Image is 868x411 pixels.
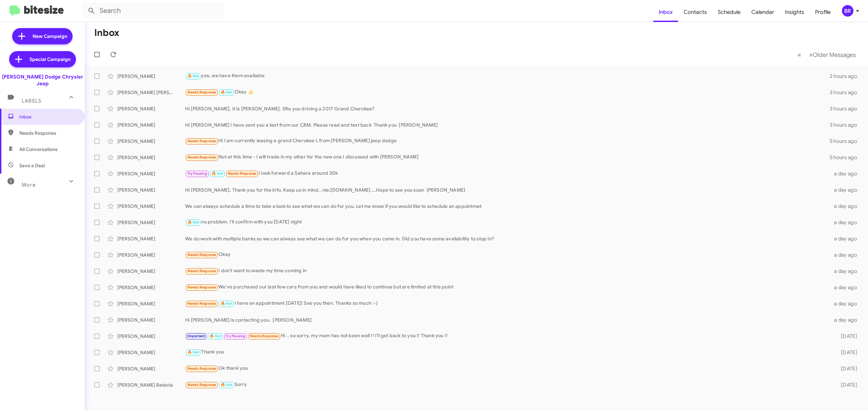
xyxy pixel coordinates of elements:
div: a day ago [828,300,863,307]
div: 2 hours ago [828,73,863,80]
span: Needs Response [188,253,216,257]
div: [PERSON_NAME] [117,252,185,258]
span: Important [188,334,205,338]
div: [PERSON_NAME] [117,154,185,161]
span: 🔥 Hot [188,74,199,78]
a: Inbox [653,2,678,22]
span: Needs Response [188,155,216,159]
div: Hi [PERSON_NAME], Thank you for the info. Keep us in mind.. nie;[DOMAIN_NAME]....Hope to see you ... [185,187,828,193]
div: yes, we have them available [185,72,828,80]
span: Needs Response [188,90,216,94]
a: Contacts [678,2,712,22]
div: 3 hours ago [828,122,863,128]
span: Needs Response [188,269,216,273]
a: New Campaign [12,28,73,44]
div: [DATE] [828,365,863,372]
div: [PERSON_NAME] [117,187,185,193]
span: Save a Deal [19,162,45,169]
div: Hi .. so sorry, my mom has not been well !! I'll get back to you !! Thank you !! [185,332,828,340]
div: a day ago [828,317,863,323]
div: [PERSON_NAME] [117,235,185,242]
div: Hi [PERSON_NAME] I have sent you a text from our CRM. Please read and text back Thank you [PERSON... [185,122,828,128]
div: a day ago [828,235,863,242]
span: 🔥 Hot [188,350,199,354]
span: Try Pausing [188,171,207,176]
div: a day ago [828,187,863,193]
span: 🔥 Hot [212,171,223,176]
span: All Conversations [19,146,58,153]
div: Thank you [185,348,828,356]
div: [PERSON_NAME] [117,219,185,226]
div: [PERSON_NAME] [117,300,185,307]
div: [PERSON_NAME] Batavia [117,382,185,388]
div: [PERSON_NAME] [117,317,185,323]
div: We can always schedule a time to take a look to see what we can do for you. Let me know if you wo... [185,203,828,210]
div: We do work with multiple banks so we can always see what we can do for you when you come in. Did ... [185,235,828,242]
div: [PERSON_NAME] [117,349,185,356]
div: Hi [PERSON_NAME] is contacting you. [PERSON_NAME] [185,317,828,323]
span: » [809,50,813,59]
span: Needs Response [188,366,216,371]
div: Ok thank you [185,365,828,372]
div: a day ago [828,170,863,177]
span: Needs Response [188,285,216,289]
a: Insights [780,2,810,22]
input: Search [82,3,224,19]
div: 3 hours ago [828,105,863,112]
div: [DATE] [828,333,863,340]
a: Calendar [746,2,780,22]
a: Profile [810,2,836,22]
span: Needs Response [250,334,279,338]
span: Inbox [19,113,77,120]
span: More [22,182,36,188]
div: 5 hours ago [828,154,863,161]
div: [PERSON_NAME] [117,105,185,112]
span: Try Pausing [225,334,245,338]
span: Needs Response [188,139,216,143]
div: [DATE] [828,382,863,388]
span: Labels [22,98,41,104]
div: [PERSON_NAME] [117,73,185,80]
button: Previous [793,48,805,62]
span: Needs Response [228,171,257,176]
button: BR [836,5,861,17]
div: Okay 👍 [185,88,828,96]
div: I look forward a Sahara around 30k [185,170,828,177]
span: Special Campaign [29,56,71,63]
div: [PERSON_NAME] [117,170,185,177]
div: BR [842,5,853,17]
div: a day ago [828,268,863,275]
div: [PERSON_NAME] [117,365,185,372]
div: [PERSON_NAME] [117,268,185,275]
button: Next [805,48,860,62]
div: [DATE] [828,349,863,356]
span: New Campaign [33,33,67,40]
div: 5 hours ago [828,138,863,145]
span: Older Messages [813,51,856,59]
div: [PERSON_NAME] [117,138,185,145]
span: 🔥 Hot [210,334,221,338]
div: a day ago [828,284,863,291]
span: Needs Response [188,383,216,387]
span: 🔥 Hot [221,301,232,306]
div: no problem. I'll confirm with you [DATE] night [185,218,828,226]
div: 3 hours ago [828,89,863,96]
div: a day ago [828,219,863,226]
div: [PERSON_NAME] [117,122,185,128]
div: [PERSON_NAME] [117,284,185,291]
a: Schedule [712,2,746,22]
h1: Inbox [94,27,119,38]
div: Hi [PERSON_NAME], It is [PERSON_NAME]. SRe you driving a 2017 Grand Cherokee? [185,105,828,112]
span: « [797,50,801,59]
div: I don't want to waste my time coming in [185,267,828,275]
nav: Page navigation example [794,48,860,62]
span: 🔥 Hot [221,90,232,94]
span: Needs Response [19,130,77,136]
div: I have an appointment [DATE]! See you then. Thanks so much :-) [185,300,828,307]
div: [PERSON_NAME] [117,333,185,340]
